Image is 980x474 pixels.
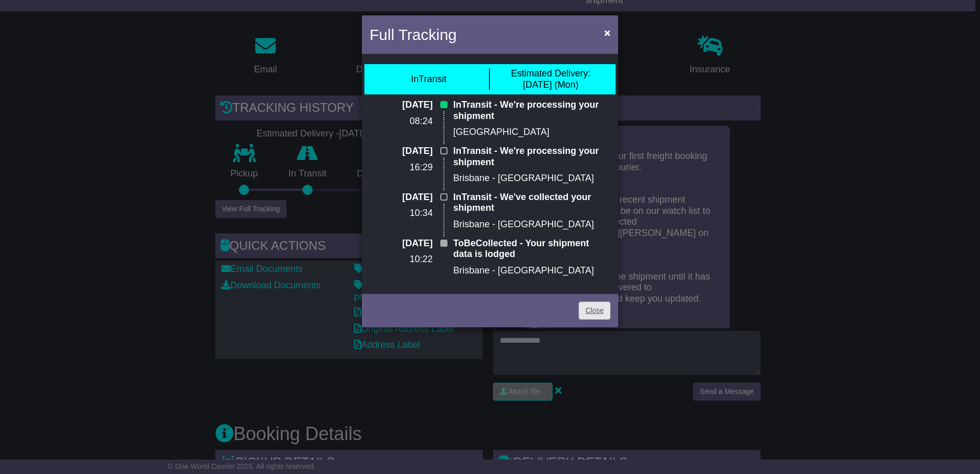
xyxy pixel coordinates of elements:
p: 10:22 [370,254,433,265]
a: Close [579,302,610,320]
div: InTransit [411,74,446,85]
p: Brisbane - [GEOGRAPHIC_DATA] [453,265,610,276]
p: [DATE] [370,192,433,203]
p: 08:24 [370,116,433,127]
p: InTransit - We've collected your shipment [453,192,610,214]
span: × [604,27,610,38]
p: Brisbane - [GEOGRAPHIC_DATA] [453,173,610,184]
p: [GEOGRAPHIC_DATA] [453,127,610,138]
p: InTransit - We're processing your shipment [453,146,610,168]
p: 10:34 [370,208,433,219]
p: [DATE] [370,100,433,111]
button: Close [599,22,616,43]
p: [DATE] [370,146,433,157]
p: ToBeCollected - Your shipment data is lodged [453,238,610,260]
p: [DATE] [370,238,433,249]
p: Brisbane - [GEOGRAPHIC_DATA] [453,219,610,230]
span: Estimated Delivery: [511,68,590,78]
p: 16:29 [370,162,433,173]
h4: Full Tracking [370,23,457,46]
div: [DATE] (Mon) [511,68,590,90]
p: InTransit - We're processing your shipment [453,100,610,122]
